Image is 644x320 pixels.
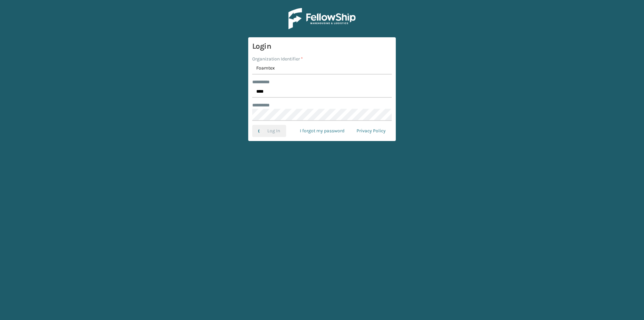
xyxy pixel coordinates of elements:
img: Logo [288,8,356,29]
a: Privacy Policy [351,125,392,137]
h3: Login [252,41,392,51]
button: Log In [252,125,286,137]
a: I forgot my password [294,125,351,137]
label: Organization Identifier [252,55,303,62]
